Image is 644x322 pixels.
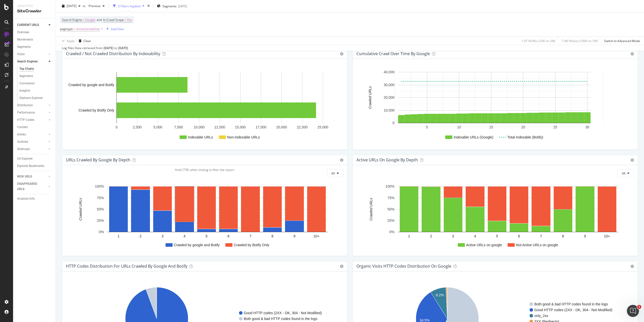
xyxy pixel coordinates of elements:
text: Non-Indexable URLs [227,135,260,139]
span: 2025 Aug. 15th [67,4,76,8]
text: Indexable URLs [188,135,213,139]
iframe: Intercom live chat [627,305,639,317]
text: 8.2% [436,293,444,297]
text: 22,500 [297,125,308,129]
h4: HTTP Codes Distribution For URLs Crawled by google and Botify [66,263,187,270]
a: Sitemaps [17,147,47,152]
a: Analysis Info [17,196,52,201]
div: Inlinks [17,132,26,137]
button: Clear [77,37,91,45]
text: 4 [474,234,476,238]
text: 0% [389,230,394,234]
div: Clear [84,39,91,43]
text: 25 [553,125,557,129]
a: Distribution [17,103,47,108]
text: 1 [408,234,410,238]
div: Apply [67,39,74,43]
svg: A chart. [66,181,341,252]
text: 10 [457,125,461,129]
button: Switch to Advanced Mode [602,37,640,45]
span: and [97,18,102,22]
div: Performance [17,110,35,115]
div: Url Explorer [17,156,33,161]
a: DISAPPEARED URLS [17,181,47,192]
button: Previous [87,2,107,10]
a: Visits [17,52,47,57]
div: 3 Filters Applied [118,4,140,8]
a: Segments [17,44,52,50]
text: 30 [585,125,589,129]
span: All [622,171,625,175]
div: [DATE] [178,4,187,8]
text: Crawled URLs [369,198,373,221]
text: only_2xx [534,314,548,318]
text: 40,000 [384,70,394,74]
text: 15,000 [235,125,246,129]
span: Search Engine [62,18,82,22]
text: 75% [97,196,104,200]
i: Options [340,265,343,268]
span: vs [83,4,87,8]
h4: Organic Visits HTTP Codes Distribution on google [356,263,451,270]
text: 100% [95,185,104,189]
svg: A chart. [357,181,632,252]
div: Segments [17,44,31,50]
div: 7.48 % Visits ( 100K on 1M ) [562,39,598,43]
div: Top Charts [19,66,34,71]
text: 1 [117,234,119,238]
a: Segments [19,74,52,79]
div: Movements [17,37,33,42]
text: 8 [562,234,564,238]
button: Segments[DATE] [155,2,189,10]
text: 25% [97,219,104,223]
text: 25% [387,219,394,223]
text: 7 [540,234,542,238]
a: NEW URLS [17,174,47,179]
text: 3 [162,234,164,238]
span: = [125,18,126,22]
div: Sitemaps [17,147,30,152]
a: Orphans Explorer [19,95,52,101]
text: Good HTTP codes (2XX - OK, 304 - Not Modified) [244,311,322,315]
span: Google [85,16,95,23]
text: Active URLs on google [466,243,502,247]
span: Yes [127,16,132,23]
text: Total Indexable (Botify) [507,135,543,139]
button: Add Filter [104,26,124,32]
text: Crawled by Botify Only [78,108,114,112]
a: Top Charts [19,66,52,71]
div: Segments [19,74,33,79]
button: 3 Filters Applied [111,2,146,10]
text: 9 [584,234,586,238]
div: 1.97 % URLs ( 33K on 2M ) [521,39,555,43]
a: Explorer Bookmarks [17,163,52,169]
div: Search Engines [17,59,38,64]
text: Crawled by Botify Only [234,243,269,247]
text: 10,000 [384,108,394,112]
text: 3 [452,234,454,238]
div: DISAPPEARED URLS [17,181,43,192]
text: 2 [140,234,142,238]
span: Hold CTRL while clicking to filter the report. [175,168,235,172]
text: 6 [518,234,520,238]
text: 2 [430,234,432,238]
a: Inlinks [17,132,47,137]
text: 10+ [313,234,319,238]
div: Analytics [17,4,52,8]
text: Crawled by google and Botify [68,83,114,87]
text: 0 [116,125,118,129]
button: Apply [60,37,74,45]
a: Url Explorer [17,156,52,161]
button: [DATE] [60,2,83,10]
a: Conversion [19,81,52,86]
div: Switch to Advanced Mode [604,39,640,43]
text: 4 [184,234,186,238]
text: 20 [521,125,525,129]
div: Add Filter [111,27,124,31]
text: 15 [489,125,493,129]
text: 5 [496,234,498,238]
text: 50% [387,207,394,211]
text: 10,000 [194,125,205,129]
div: HTTP Codes [17,117,34,123]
